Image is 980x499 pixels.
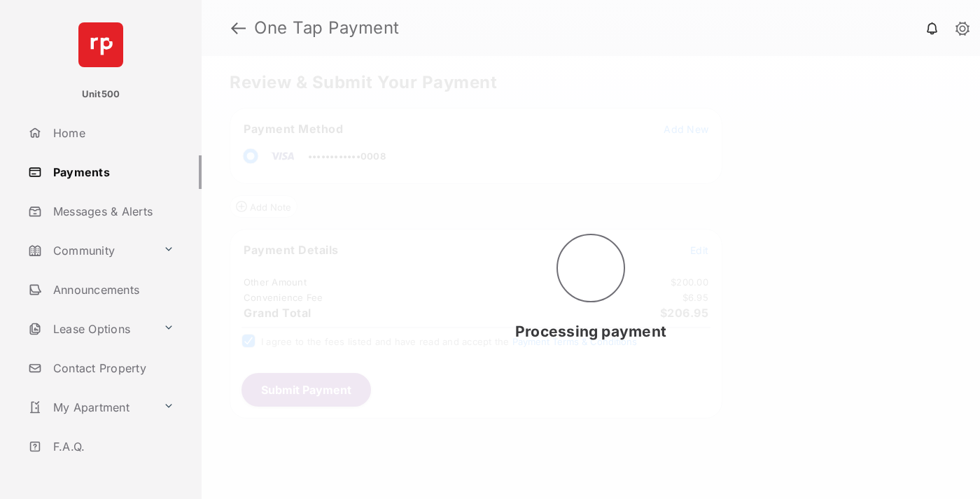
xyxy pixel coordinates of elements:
a: My Apartment [22,391,157,424]
a: Lease Options [22,312,157,346]
a: Announcements [22,273,202,307]
span: Processing payment [515,323,666,340]
a: Contact Property [22,351,202,385]
p: Unit500 [82,87,120,101]
a: Messages & Alerts [22,195,202,228]
a: Payments [22,155,202,189]
a: Home [22,116,202,150]
img: svg+xml;base64,PHN2ZyB4bWxucz0iaHR0cDovL3d3dy53My5vcmcvMjAwMC9zdmciIHdpZHRoPSI2NCIgaGVpZ2h0PSI2NC... [78,22,123,67]
strong: One Tap Payment [254,20,400,36]
a: Community [22,234,157,267]
a: F.A.Q. [22,430,202,463]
